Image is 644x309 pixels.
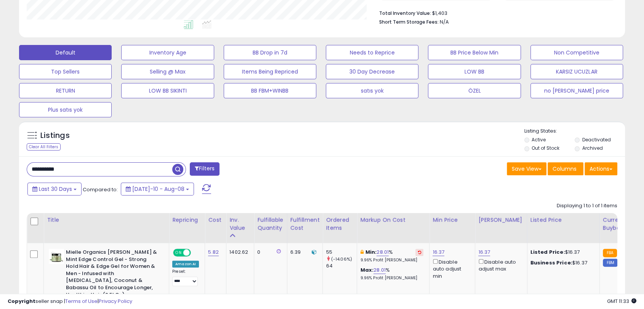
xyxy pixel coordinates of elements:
[326,83,418,98] button: satıs yok
[530,249,594,256] div: $16.37
[19,64,112,79] button: Top Sellers
[478,248,490,256] a: 16.37
[172,216,202,224] div: Repricing
[121,64,214,79] button: Selling @ Max
[19,45,112,60] button: Default
[376,248,389,256] a: 28.01
[47,216,166,224] div: Title
[326,249,357,256] div: 55
[582,145,603,151] label: Archived
[357,213,429,243] th: The percentage added to the cost of goods (COGS) that forms the calculator for Min & Max prices.
[433,258,469,280] div: Disable auto adjust min
[360,267,423,281] div: %
[121,45,214,60] button: Inventory Age
[530,259,572,266] b: Business Price:
[121,83,214,98] button: LOW BB SIKINTI
[39,185,72,193] span: Last 30 Days
[99,298,132,305] a: Privacy Policy
[40,130,70,141] h5: Listings
[290,216,320,232] div: Fulfillment Cost
[174,250,183,256] span: ON
[49,249,64,264] img: 410S2ohYwFL._SL40_.jpg
[172,261,199,267] div: Amazon AI
[290,249,317,256] div: 6.39
[229,216,251,232] div: Inv. value
[224,64,316,79] button: Items Being Repriced
[530,259,594,266] div: $16.37
[27,143,61,150] div: Clear All Filters
[121,183,194,195] button: [DATE]-10 - Aug-08
[530,248,565,256] b: Listed Price:
[433,248,444,256] a: 16.37
[190,250,202,256] span: OFF
[553,165,577,173] span: Columns
[530,216,596,224] div: Listed Price
[582,136,611,143] label: Deactivated
[428,64,521,79] button: LOW BB
[440,18,449,26] span: N/A
[607,298,636,305] span: 2025-09-8 11:33 GMT
[326,45,418,60] button: Needs to Reprice
[257,216,284,232] div: Fulfillable Quantity
[373,266,386,274] a: 28.01
[208,216,223,224] div: Cost
[379,10,431,16] b: Total Inventory Value:
[65,298,98,305] a: Terms of Use
[8,298,35,305] strong: Copyright
[379,19,439,25] b: Short Term Storage Fees:
[27,183,82,195] button: Last 30 Days
[603,259,618,267] small: FBM
[530,64,623,79] button: KARSIZ UCUZLAR
[603,216,642,232] div: Current Buybox Price
[532,145,559,151] label: Out of Stock
[478,258,521,272] div: Disable auto adjust max
[229,249,248,256] div: 1402.62
[172,269,199,286] div: Preset:
[428,83,521,98] button: ÖZEL
[507,162,546,175] button: Save View
[379,8,612,17] li: $1,403
[208,248,219,256] a: 5.82
[360,216,426,224] div: Markup on Cost
[360,258,423,263] p: 9.96% Profit [PERSON_NAME]
[19,83,112,98] button: RETURN
[360,275,423,281] p: 9.96% Profit [PERSON_NAME]
[603,249,617,257] small: FBA
[428,45,521,60] button: BB Price Below Min
[585,162,617,175] button: Actions
[190,162,219,176] button: Filters
[326,216,354,232] div: Ordered Items
[365,248,377,256] b: Min:
[532,136,546,143] label: Active
[478,216,524,224] div: [PERSON_NAME]
[433,216,472,224] div: Min Price
[66,249,159,300] b: Mielle Organics [PERSON_NAME] & Mint Edge Control Gel - Strong Hold Hair & Edge Gel for Women & M...
[326,64,418,79] button: 30 Day Decrease
[224,45,316,60] button: BB Drop in 7d
[530,45,623,60] button: Non Competitive
[132,185,184,193] span: [DATE]-10 - Aug-08
[326,263,357,269] div: 64
[530,83,623,98] button: no [PERSON_NAME] price
[224,83,316,98] button: BB FBM+WINBB
[548,162,583,175] button: Columns
[257,249,281,256] div: 0
[360,249,423,263] div: %
[524,128,625,135] p: Listing States:
[8,298,132,305] div: seller snap | |
[331,256,352,262] small: (-14.06%)
[83,186,118,193] span: Compared to:
[557,202,617,210] div: Displaying 1 to 1 of 1 items
[19,102,112,117] button: Plus satıs yok
[360,266,373,274] b: Max:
